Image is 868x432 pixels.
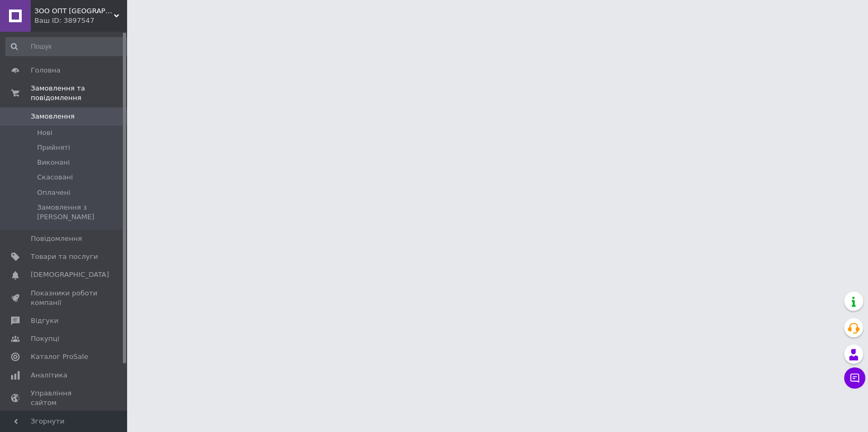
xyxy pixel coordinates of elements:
[34,16,127,25] div: Ваш ID: 3897547
[31,252,98,262] span: Товари та послуги
[844,367,865,389] button: Чат з покупцем
[37,188,70,197] span: Оплачені
[31,371,67,380] span: Аналітика
[31,389,98,408] span: Управління сайтом
[37,158,70,167] span: Виконані
[31,84,127,103] span: Замовлення та повідомлення
[34,6,114,16] span: ЗОО ОПТ Україна
[31,316,58,326] span: Відгуки
[37,173,73,182] span: Скасовані
[31,112,75,121] span: Замовлення
[37,143,70,152] span: Прийняті
[31,334,59,344] span: Покупці
[31,66,60,75] span: Головна
[31,289,98,308] span: Показники роботи компанії
[5,37,132,56] input: Пошук
[31,352,88,362] span: Каталог ProSale
[37,128,52,138] span: Нові
[31,270,109,280] span: [DEMOGRAPHIC_DATA]
[37,203,131,222] span: Замовлення з [PERSON_NAME]
[31,234,82,244] span: Повідомлення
